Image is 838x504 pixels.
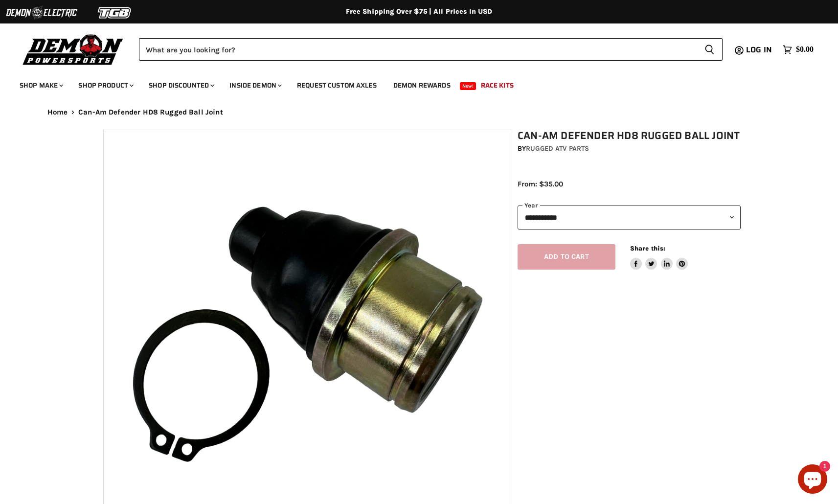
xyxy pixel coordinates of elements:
[386,75,458,95] a: Demon Rewards
[518,143,741,154] div: by
[78,3,152,22] img: TGB Logo 2
[222,75,288,95] a: Inside Demon
[746,44,772,56] span: Log in
[630,244,688,270] aside: Share this:
[12,71,811,95] ul: Main menu
[778,43,818,57] a: $0.00
[47,108,68,116] a: Home
[78,108,223,116] span: Can-Am Defender HD8 Rugged Ball Joint
[139,38,697,61] input: Search
[139,38,723,61] form: Product
[5,3,78,22] img: Demon Electric Logo 2
[630,245,665,252] span: Share this:
[141,75,220,95] a: Shop Discounted
[795,464,830,496] inbox-online-store-chat: Shopify online store chat
[742,46,778,54] a: Log in
[526,144,589,153] a: Rugged ATV Parts
[28,108,811,116] nav: Breadcrumbs
[697,38,723,61] button: Search
[460,82,476,90] span: New!
[28,7,811,16] div: Free Shipping Over $75 | All Prices In USD
[518,180,563,188] span: From: $35.00
[796,45,814,54] span: $0.00
[20,32,127,67] img: Demon Powersports
[290,75,384,95] a: Request Custom Axles
[12,75,69,95] a: Shop Make
[474,75,521,95] a: Race Kits
[71,75,139,95] a: Shop Product
[518,206,741,229] select: year
[518,130,741,142] h1: Can-Am Defender HD8 Rugged Ball Joint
